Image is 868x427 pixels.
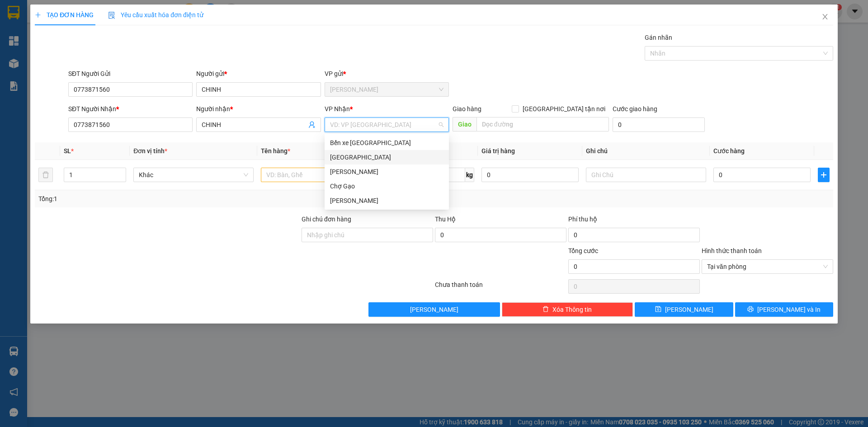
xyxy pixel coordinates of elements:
[330,196,443,206] div: [PERSON_NAME]
[325,105,350,113] span: VP Nhận
[330,138,443,148] div: Bến xe [GEOGRAPHIC_DATA]
[568,247,598,254] span: Tổng cước
[707,260,828,273] span: Tại văn phòng
[118,176,124,181] span: down
[325,179,449,193] div: Chợ Gạo
[68,104,193,114] div: SĐT Người Nhận
[68,69,193,79] div: SĐT Người Gửi
[542,306,549,313] span: delete
[139,168,248,182] span: Khác
[481,147,515,155] span: Giá trị hàng
[35,11,94,19] span: TẠO ĐƠN HÀNG
[481,168,579,182] input: 0
[38,194,335,204] div: Tổng: 1
[655,306,661,313] span: save
[645,34,672,41] label: Gán nhãn
[368,302,500,317] button: [PERSON_NAME]
[116,175,126,182] span: Decrease Value
[116,168,126,175] span: Increase Value
[35,12,41,18] span: plus
[302,228,433,242] input: Ghi chú đơn hàng
[435,216,456,223] span: Thu Hộ
[453,105,481,113] span: Giao hàng
[568,214,700,228] div: Phí thu hộ
[465,168,474,182] span: kg
[261,147,290,155] span: Tên hàng
[308,121,316,128] span: user-add
[476,117,609,131] input: Dọc đường
[552,305,592,314] span: Xóa Thông tin
[302,216,351,223] label: Ghi chú đơn hàng
[502,302,633,317] button: deleteXóa Thông tin
[196,69,321,79] div: Người gửi
[519,104,609,114] span: [GEOGRAPHIC_DATA] tận nơi
[821,13,829,20] span: close
[702,247,762,254] label: Hình thức thanh toán
[812,5,838,30] button: Close
[665,305,713,314] span: [PERSON_NAME]
[410,305,458,314] span: [PERSON_NAME]
[735,302,833,317] button: printer[PERSON_NAME] và In
[196,104,321,114] div: Người nhận
[330,167,443,177] div: [PERSON_NAME]
[818,171,829,178] span: plus
[823,264,828,269] span: close-circle
[64,147,71,155] span: SL
[747,306,754,313] span: printer
[582,142,710,160] th: Ghi chú
[261,168,381,182] input: VD: Bàn, Ghế
[133,147,167,155] span: Đơn vị tính
[325,150,449,164] div: Sài Gòn
[325,69,449,79] div: VP gửi
[453,117,476,131] span: Giao
[325,164,449,179] div: Cao Tốc
[818,168,830,182] button: plus
[330,181,443,191] div: Chợ Gạo
[757,305,821,314] span: [PERSON_NAME] và In
[108,11,203,19] span: Yêu cầu xuất hóa đơn điện tử
[434,280,567,296] div: Chưa thanh toán
[635,302,733,317] button: save[PERSON_NAME]
[586,168,706,182] input: Ghi Chú
[613,105,657,113] label: Cước giao hàng
[325,136,449,150] div: Bến xe Tiền Giang
[330,152,443,162] div: [GEOGRAPHIC_DATA]
[330,83,443,96] span: Cao Tốc
[325,193,449,208] div: Nguyễn Văn Nguyễn
[38,168,53,182] button: delete
[613,117,705,132] input: Cước giao hàng
[713,147,745,155] span: Cước hàng
[108,12,115,19] img: icon
[118,169,124,175] span: up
